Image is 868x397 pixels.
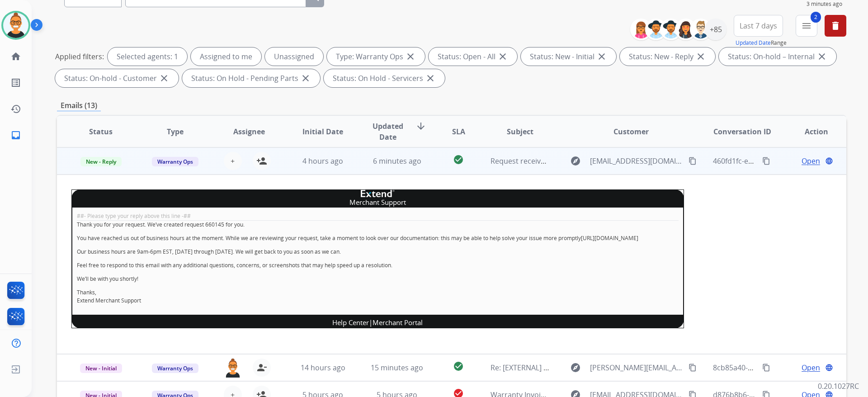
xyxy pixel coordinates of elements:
[453,361,464,372] mat-icon: check_circle
[736,39,771,47] button: Updated Date
[72,197,684,208] td: Merchant Support
[77,288,679,305] p: Thanks, Extend Merchant Support
[77,221,679,229] p: Thank you for your request. We’ve created request 660145 for you.
[740,24,777,28] span: Last 7 days
[373,318,423,327] a: Merchant Portal
[570,362,581,373] mat-icon: explore
[772,116,846,147] th: Action
[818,381,859,392] p: 0.20.1027RC
[301,363,345,373] span: 14 hours ago
[373,156,421,166] span: 6 minutes ago
[182,69,320,87] div: Status: On Hold - Pending Parts
[77,275,679,283] p: We’ll be with you shortly!
[231,156,235,166] span: +
[55,51,104,62] p: Applied filters:
[802,362,820,373] span: Open
[713,156,849,166] span: 460fd1fc-e7f4-41e6-bb50-83e80b86b074
[620,47,715,66] div: Status: New - Reply
[57,100,101,111] p: Emails (13)
[224,359,242,378] img: agent-avatar
[108,47,187,66] div: Selected agents: 1
[796,15,817,37] button: 2
[368,121,409,142] span: Updated Date
[491,363,854,373] span: Re: [EXTERNAL] Unable To Locate | Mattress Firm | [PERSON_NAME] [ ref:!00D6g0w7gm.!500UN0cCXC7:ref ]
[596,51,607,62] mat-icon: close
[324,69,445,87] div: Status: On Hold - Servicers
[77,212,679,220] div: ##- Please type your reply above this line -##
[453,154,464,165] mat-icon: check_circle
[332,318,369,327] a: Help Center
[361,190,395,197] img: company logo
[80,364,122,373] span: New - Initial
[10,51,21,62] mat-icon: home
[802,156,820,166] span: Open
[55,69,179,87] div: Status: On-hold - Customer
[405,51,416,62] mat-icon: close
[590,362,683,373] span: [PERSON_NAME][EMAIL_ADDRESS][PERSON_NAME][DOMAIN_NAME]
[327,47,425,66] div: Type: Warranty Ops
[415,121,426,132] mat-icon: arrow_downward
[705,19,726,40] div: +85
[507,126,533,137] span: Subject
[300,73,311,84] mat-icon: close
[825,364,833,372] mat-icon: language
[736,39,787,47] span: Range
[734,15,783,37] button: Last 7 days
[371,363,423,373] span: 15 minutes ago
[811,12,821,23] span: 2
[3,13,28,38] img: avatar
[302,156,343,166] span: 4 hours ago
[713,363,852,373] span: 8cb85a40-57b6-4a92-bd35-a2484a36b3f8
[152,157,198,166] span: Warranty Ops
[830,20,841,31] mat-icon: delete
[689,157,697,165] mat-icon: content_copy
[807,0,846,8] span: 3 minutes ago
[497,51,508,62] mat-icon: close
[801,20,812,31] mat-icon: menu
[695,51,706,62] mat-icon: close
[77,248,679,256] p: Our business hours are 9am-6pm EST, [DATE] through [DATE]. We will get back to you as soon as we ...
[590,156,683,166] span: [EMAIL_ADDRESS][DOMAIN_NAME]
[816,51,827,62] mat-icon: close
[762,364,770,372] mat-icon: content_copy
[825,157,833,165] mat-icon: language
[89,126,113,137] span: Status
[77,261,679,269] p: Feel free to respond to this email with any additional questions, concerns, or screenshots that m...
[581,234,638,242] a: [URL][DOMAIN_NAME]
[265,47,323,66] div: Unassigned
[167,126,184,137] span: Type
[159,73,170,84] mat-icon: close
[152,364,198,373] span: Warranty Ops
[521,47,616,66] div: Status: New - Initial
[256,156,267,166] mat-icon: person_add
[191,47,261,66] div: Assigned to me
[72,315,684,328] td: |
[689,364,697,372] mat-icon: content_copy
[302,126,343,137] span: Initial Date
[10,104,21,114] mat-icon: history
[10,77,21,88] mat-icon: list_alt
[429,47,517,66] div: Status: Open - All
[256,362,267,373] mat-icon: person_remove
[613,126,649,137] span: Customer
[570,156,581,166] mat-icon: explore
[10,130,21,141] mat-icon: inbox
[452,126,465,137] span: SLA
[71,329,122,339] span: [Z03Z6Z-JEV2K]
[80,157,122,166] span: New - Reply
[224,152,242,170] button: +
[77,234,679,242] p: You have reached us out of business hours at the moment. While we are reviewing your request, tak...
[719,47,836,66] div: Status: On-hold – Internal
[762,157,770,165] mat-icon: content_copy
[713,126,771,137] span: Conversation ID
[233,126,265,137] span: Assignee
[425,73,436,84] mat-icon: close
